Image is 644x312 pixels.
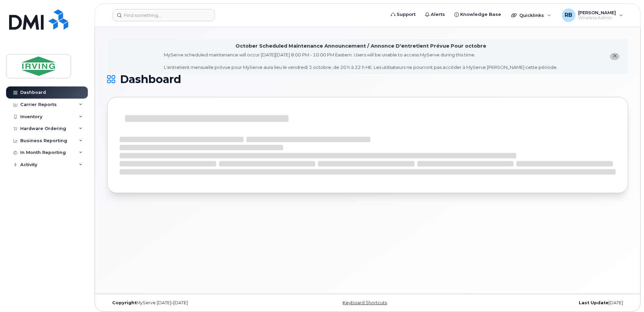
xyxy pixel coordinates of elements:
strong: Copyright [112,300,137,305]
div: October Scheduled Maintenance Announcement / Annonce D'entretient Prévue Pour octobre [236,43,486,50]
a: Keyboard Shortcuts [343,300,387,305]
strong: Last Update [579,300,609,305]
button: close notification [610,53,619,60]
div: MyServe [DATE]–[DATE] [107,300,281,306]
div: [DATE] [454,300,628,306]
div: MyServe scheduled maintenance will occur [DATE][DATE] 8:00 PM - 10:00 PM Eastern. Users will be u... [164,52,558,71]
span: Dashboard [120,74,181,84]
